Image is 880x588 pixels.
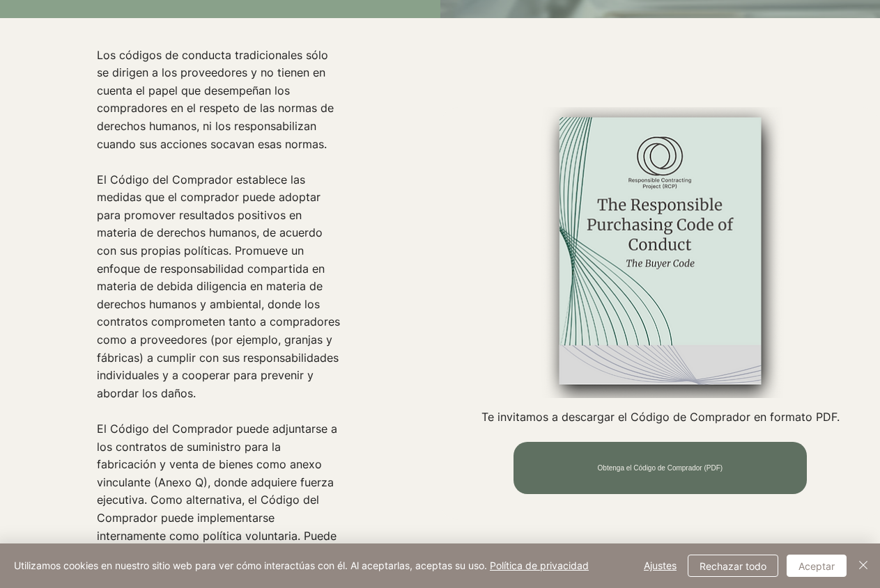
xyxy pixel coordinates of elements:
[598,464,723,472] font: Obtenga el Código de Comprador (PDF)
[798,560,835,572] font: Aceptar
[688,555,778,577] button: Rechazar todo
[14,559,487,571] font: Utilizamos cookies en nuestro sitio web para ver cómo interactúas con él. Al aceptarlas, aceptas ...
[644,559,677,571] font: Ajustes
[477,107,844,398] img: Código de comprador RCP editado.png
[490,559,589,571] font: Política de privacidad
[481,410,840,424] font: Te invitamos a descargar el Código de Comprador en formato PDF.
[644,555,677,576] span: Ajustes
[97,173,340,400] font: El Código del Comprador establece las medidas que el comprador puede adoptar para promover result...
[97,422,337,578] font: El Código del Comprador puede adjuntarse a los contratos de suministro para la fabricación y vent...
[514,442,807,494] a: Obtenga el Código de Comprador (PDF)
[855,557,872,573] img: Cerca
[700,560,766,572] font: Rechazar todo
[97,48,334,151] font: Los códigos de conducta tradicionales sólo se dirigen a los proveedores y no tienen en cuenta el ...
[855,555,872,577] button: Cerca
[787,555,847,577] button: Aceptar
